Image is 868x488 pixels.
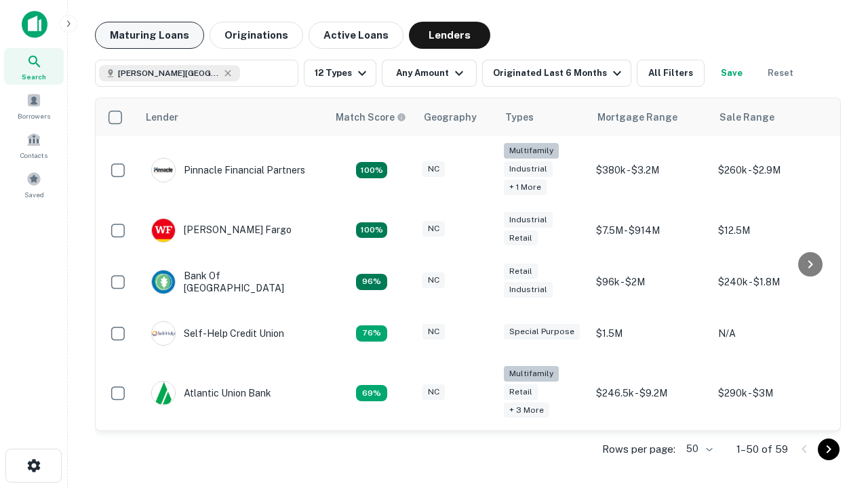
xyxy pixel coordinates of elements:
span: Saved [24,189,44,200]
div: Atlantic Union Bank [151,381,271,405]
a: Search [4,48,64,85]
button: Originated Last 6 Months [482,60,631,87]
div: Retail [504,384,538,400]
th: Mortgage Range [589,98,711,136]
span: Search [22,71,46,82]
button: Save your search to get updates of matches that match your search criteria. [710,60,753,87]
div: Self-help Credit Union [151,321,284,346]
button: 12 Types [304,60,376,87]
button: Maturing Loans [95,22,204,49]
div: NC [422,384,445,400]
div: Retail [504,264,538,279]
td: $260k - $2.9M [711,136,833,205]
div: Lender [146,109,178,125]
div: + 3 more [504,403,549,418]
div: Matching Properties: 10, hasApolloMatch: undefined [356,385,387,401]
td: N/A [711,308,833,359]
th: Lender [138,98,328,136]
button: Any Amount [382,60,477,87]
div: Multifamily [504,143,559,159]
td: $96k - $2M [589,256,711,308]
img: picture [152,159,175,182]
div: Matching Properties: 26, hasApolloMatch: undefined [356,162,387,178]
div: Geography [424,109,477,125]
h6: Match Score [336,110,403,125]
button: Active Loans [309,22,403,49]
div: NC [422,161,445,177]
td: $246.5k - $9.2M [589,359,711,428]
td: $12.5M [711,205,833,256]
td: $290k - $3M [711,359,833,428]
div: Multifamily [504,366,559,382]
td: $240k - $1.8M [711,256,833,308]
div: Industrial [504,212,553,228]
a: Borrowers [4,87,64,124]
img: picture [152,322,175,345]
div: Matching Properties: 14, hasApolloMatch: undefined [356,274,387,290]
div: Bank Of [GEOGRAPHIC_DATA] [151,270,314,294]
img: picture [152,270,175,293]
div: + 1 more [504,180,547,195]
th: Types [497,98,589,136]
span: Borrowers [18,110,50,121]
span: Contacts [20,150,47,161]
p: 1–50 of 59 [736,441,788,457]
td: $1.5M [589,308,711,359]
div: Special Purpose [504,324,580,340]
a: Contacts [4,127,64,163]
th: Geography [416,98,497,136]
p: Rows per page: [602,441,675,457]
button: Go to next page [818,439,840,460]
div: Originated Last 6 Months [493,65,625,81]
div: Matching Properties: 11, hasApolloMatch: undefined [356,325,387,342]
div: NC [422,221,445,237]
button: Lenders [409,22,490,49]
div: Pinnacle Financial Partners [151,158,305,182]
div: Industrial [504,161,553,177]
div: Matching Properties: 15, hasApolloMatch: undefined [356,222,387,239]
td: $380k - $3.2M [589,136,711,205]
a: Saved [4,166,64,203]
div: Mortgage Range [597,109,677,125]
div: NC [422,272,445,288]
div: Retail [504,230,538,246]
button: Originations [210,22,303,49]
div: Sale Range [719,109,774,125]
th: Sale Range [711,98,833,136]
th: Capitalize uses an advanced AI algorithm to match your search with the best lender. The match sco... [328,98,416,136]
div: 50 [681,439,715,459]
iframe: Chat Widget [800,380,868,445]
div: [PERSON_NAME] Fargo [151,218,292,243]
img: picture [152,219,175,242]
span: [PERSON_NAME][GEOGRAPHIC_DATA], [GEOGRAPHIC_DATA] [118,67,220,79]
div: NC [422,324,445,340]
button: Reset [759,60,802,87]
div: Types [505,109,534,125]
div: Capitalize uses an advanced AI algorithm to match your search with the best lender. The match sco... [336,110,406,125]
button: All Filters [637,60,705,87]
img: capitalize-icon.png [22,11,47,38]
div: Industrial [504,282,553,298]
img: picture [152,382,175,405]
td: $7.5M - $914M [589,205,711,256]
